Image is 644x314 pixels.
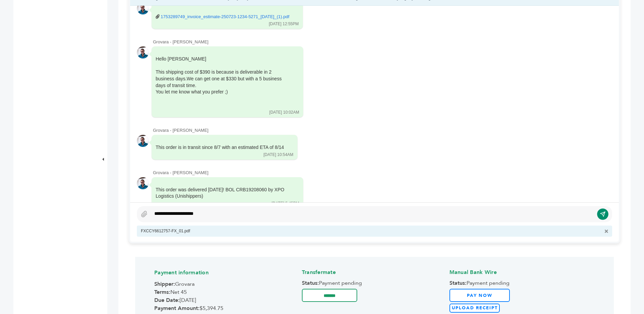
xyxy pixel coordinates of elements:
span: Payment pending [302,279,447,287]
div: [DATE] 10:54AM [263,152,293,158]
div: This order is in transit since 8/7 with an estimated ETA of 8/14 [156,144,284,151]
div: Hello [PERSON_NAME] [156,56,290,109]
strong: Status: [302,279,319,287]
span: Net 45 [154,288,300,296]
strong: Due Date: [154,297,180,304]
div: Grovara - [PERSON_NAME] [153,170,612,176]
div: This order was delivered [DATE]! BOL CRB19208060 by XPO Logistics (Unishippers) [156,187,290,200]
span: [DATE] [154,297,300,304]
h4: Transfermate [302,264,447,279]
div: Grovara - [PERSON_NAME] [153,127,612,133]
div: [DATE] 10:02AM [269,110,299,115]
span: Grovara [154,280,300,288]
span: Payment pending [449,279,595,287]
div: This shipping cost of $390 is because is deliverable in 2 business days. [156,69,290,89]
strong: Shipper: [154,280,175,288]
a: 1753289749_invoice_estimate-250723-1234-5271_[DATE]_(1).pdf [161,14,289,20]
span: $5,394.75 [154,305,300,312]
strong: Status: [449,279,467,287]
strong: Terms: [154,288,170,296]
label: Upload Receipt [449,304,500,313]
h4: Payment information [154,264,300,280]
div: You let me know what you prefer ;) [156,89,290,95]
h4: Manual Bank Wire [449,264,595,279]
a: Pay Now [449,289,510,302]
span: FXCCY6612757-FX_01.pdf [141,228,601,234]
strong: Payment Amount: [154,305,200,312]
span: We can get one at $330 but with a 5 business days of transit time. [156,76,282,88]
div: [DATE] 5:45PM [272,201,299,206]
div: [DATE] 12:55PM [269,21,299,27]
div: Grovara - [PERSON_NAME] [153,39,612,45]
